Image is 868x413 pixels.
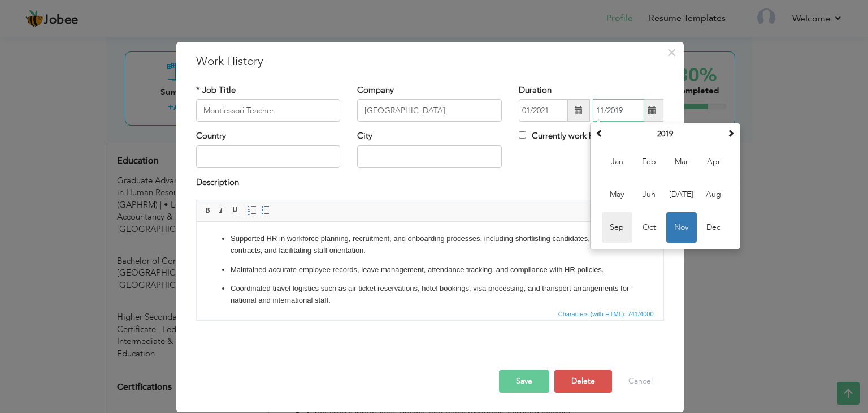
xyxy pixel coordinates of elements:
input: From [519,99,567,122]
span: Apr [698,147,729,177]
button: Delete [554,370,612,393]
span: Characters (with HTML): 741/4000 [556,309,656,319]
label: City [357,130,372,142]
span: Feb [634,147,665,177]
span: Dec [698,212,729,243]
span: Sep [602,212,632,243]
iframe: Rich Text Editor, workEditor [197,222,663,307]
input: Currently work here [519,131,526,139]
label: Country [196,130,226,142]
span: Jun [634,179,665,210]
span: [DATE] [666,179,697,210]
label: Description [196,177,239,188]
div: Statistics [556,309,657,319]
a: Underline [229,204,241,217]
button: Cancel [617,370,664,393]
button: Close [663,44,681,62]
span: May [602,179,632,210]
label: Currently work here [519,130,605,142]
a: Italic [215,204,228,217]
span: Aug [698,179,729,210]
a: Insert/Remove Numbered List [246,204,258,217]
span: Previous Year [596,129,604,137]
button: Save [499,370,549,393]
span: Mar [666,147,697,177]
span: Nov [666,212,697,243]
span: Next Year [727,129,735,137]
h3: Work History [196,53,664,70]
span: Oct [634,212,665,243]
label: Duration [519,84,552,96]
span: Jan [602,147,632,177]
a: Bold [202,204,214,217]
input: Present [593,99,644,122]
label: * Job Title [196,84,236,96]
label: Company [357,84,394,96]
th: Select Year [606,126,724,143]
span: × [667,42,676,63]
a: Insert/Remove Bulleted List [259,204,272,217]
